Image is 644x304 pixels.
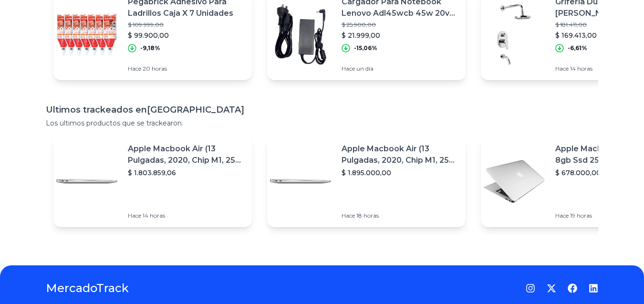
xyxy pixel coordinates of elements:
p: $ 25.900,00 [342,21,458,29]
p: Apple Macbook Air (13 Pulgadas, 2020, Chip M1, 256 Gb De Ssd, 8 Gb De Ram) - Plata [342,143,458,166]
img: Featured image [481,148,548,215]
p: -15,06% [354,44,377,52]
p: Hace 14 horas [128,212,244,220]
p: Hace un día [342,65,458,73]
p: Hace 18 horas [342,212,458,220]
a: Instagram [526,283,535,293]
img: Featured image [53,148,120,215]
p: Apple Macbook Air (13 Pulgadas, 2020, Chip M1, 256 Gb De Ssd, 8 Gb De Ram) - Plata [128,143,244,166]
h1: Ultimos trackeados en [GEOGRAPHIC_DATA] [46,103,598,116]
p: $ 1.895.000,00 [342,168,458,178]
img: Featured image [267,1,334,68]
a: Twitter [547,283,556,293]
p: $ 99.900,00 [128,31,244,40]
a: LinkedIn [589,283,598,293]
a: Featured imageApple Macbook Air (13 Pulgadas, 2020, Chip M1, 256 Gb De Ssd, 8 Gb De Ram) - Plata$... [53,136,252,227]
p: $ 1.803.859,06 [128,168,244,178]
p: $ 21.999,00 [342,31,458,40]
a: MercadoTrack [46,281,129,296]
img: Featured image [53,1,120,68]
p: -6,61% [568,44,587,52]
p: Los ultimos productos que se trackearon. [46,118,598,128]
a: Facebook [568,283,577,293]
p: $ 109.999,00 [128,21,244,29]
p: Hace 20 horas [128,65,244,73]
img: Featured image [481,1,548,68]
img: Featured image [267,148,334,215]
p: -9,18% [140,44,160,52]
a: Featured imageApple Macbook Air (13 Pulgadas, 2020, Chip M1, 256 Gb De Ssd, 8 Gb De Ram) - Plata$... [267,136,466,227]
